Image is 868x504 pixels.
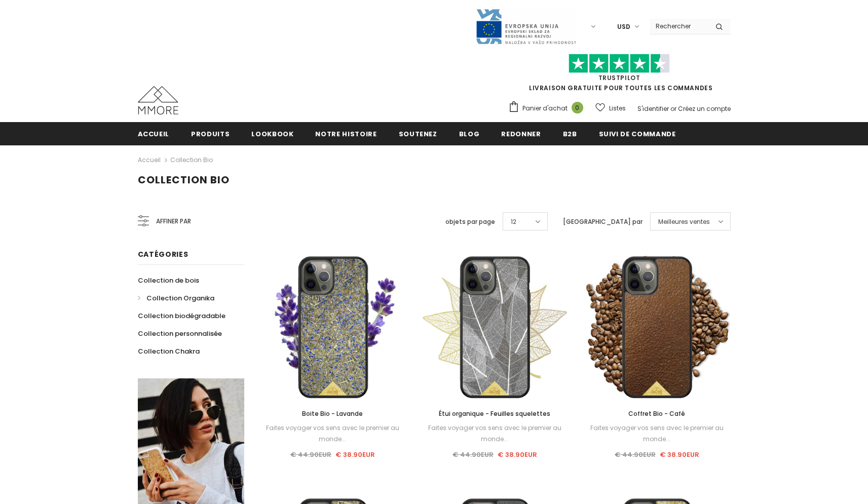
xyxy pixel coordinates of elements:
a: B2B [563,122,577,145]
a: Panier d'achat 0 [508,101,588,116]
a: Accueil [138,154,161,166]
span: Accueil [138,129,170,139]
span: Notre histoire [315,129,376,139]
span: Collection de bois [138,276,199,285]
span: € 44.90EUR [615,450,656,459]
a: soutenez [399,122,437,145]
a: Créez un compte [678,104,731,113]
label: [GEOGRAPHIC_DATA] par [563,217,643,227]
img: Cas MMORE [138,86,178,114]
a: Blog [459,122,480,145]
span: Étui organique - Feuilles squelettes [439,409,550,418]
img: Javni Razpis [475,8,577,45]
span: € 38.90EUR [660,450,699,459]
span: € 38.90EUR [498,450,537,459]
a: Collection Bio [170,156,213,164]
a: Collection Organika [138,289,214,307]
a: Collection biodégradable [138,307,225,325]
span: € 44.90EUR [290,450,331,459]
a: TrustPilot [598,73,640,82]
a: Étui organique - Feuilles squelettes [421,408,568,419]
span: € 38.90EUR [335,450,375,459]
span: USD [617,22,630,32]
span: B2B [563,129,577,139]
a: Produits [191,122,230,145]
a: Coffret Bio - Café [583,408,730,419]
span: Collection Chakra [138,346,200,356]
span: LIVRAISON GRATUITE POUR TOUTES LES COMMANDES [508,58,731,92]
span: 12 [511,217,516,227]
a: Boite Bio - Lavande [259,408,406,419]
span: Redonner [501,129,541,139]
span: Suivi de commande [599,129,676,139]
span: Coffret Bio - Café [628,409,685,418]
a: Collection Chakra [138,342,200,360]
a: Suivi de commande [599,122,676,145]
div: Faites voyager vos sens avec le premier au monde... [421,422,568,445]
span: Affiner par [156,216,191,227]
span: Panier d'achat [522,103,568,113]
span: Catégories [138,249,188,259]
span: Collection Bio [138,173,230,187]
span: 0 [572,102,583,113]
span: soutenez [399,129,437,139]
span: Meilleures ventes [658,217,710,227]
a: Notre histoire [315,122,376,145]
a: S'identifier [637,104,669,113]
span: Boite Bio - Lavande [302,409,363,418]
span: Listes [609,103,626,113]
span: Collection Organika [146,293,214,303]
span: € 44.90EUR [452,450,494,459]
div: Faites voyager vos sens avec le premier au monde... [583,422,730,445]
a: Collection de bois [138,272,199,289]
label: objets par page [445,217,495,227]
div: Faites voyager vos sens avec le premier au monde... [259,422,406,445]
span: or [670,104,676,113]
span: Collection biodégradable [138,311,225,321]
span: Lookbook [251,129,293,139]
a: Accueil [138,122,170,145]
span: Collection personnalisée [138,329,222,338]
a: Lookbook [251,122,293,145]
span: Blog [459,129,480,139]
img: Faites confiance aux étoiles pilotes [569,54,670,73]
a: Collection personnalisée [138,325,222,342]
a: Redonner [501,122,541,145]
a: Listes [595,99,626,117]
input: Search Site [650,19,708,33]
a: Javni Razpis [475,22,577,30]
span: Produits [191,129,230,139]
